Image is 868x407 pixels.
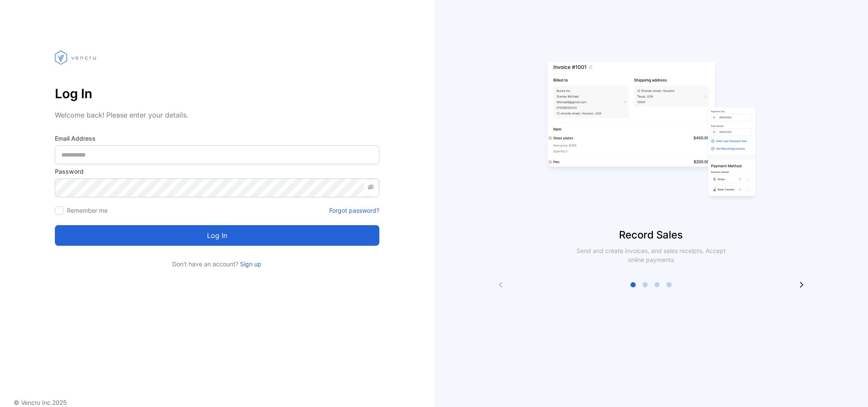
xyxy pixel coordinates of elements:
label: Password [55,167,379,176]
img: vencru logo [55,34,98,81]
a: Sign up [238,260,261,268]
p: Log In [55,83,379,104]
label: Remember me [67,207,108,214]
label: Email Address [55,134,379,143]
img: slider image [544,34,758,227]
p: Welcome back! Please enter your details. [55,110,379,120]
p: Send and create invoices, and sales receipts. Accept online payments [569,246,733,264]
button: Log in [55,225,379,246]
p: Don't have an account? [55,259,379,268]
a: Forgot password? [329,206,379,215]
